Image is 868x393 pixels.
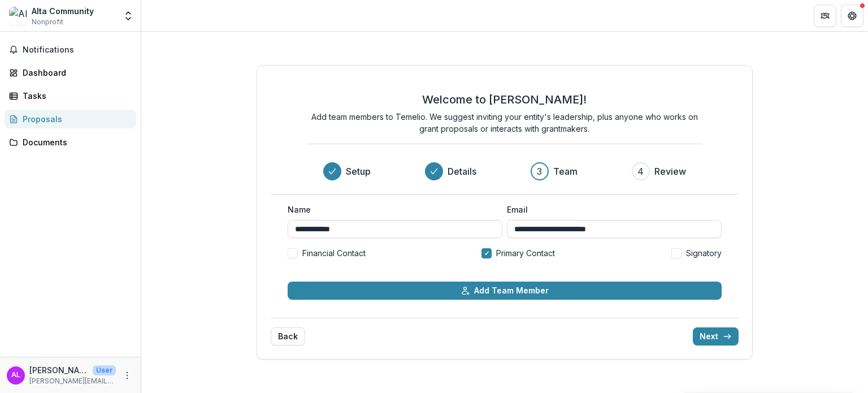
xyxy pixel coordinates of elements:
label: Name [288,204,496,215]
label: Email [507,204,715,215]
div: Tasks [23,90,127,102]
img: Alta Community [9,7,27,25]
span: Primary Contact [496,247,555,259]
button: More [120,369,134,382]
h3: Details [448,165,476,178]
h2: Welcome to [PERSON_NAME]! [422,93,587,106]
div: Documents [23,136,127,148]
div: Progress [323,162,686,180]
a: Dashboard [5,63,136,82]
span: Financial Contact [302,247,366,259]
button: Notifications [5,41,136,59]
p: [PERSON_NAME] [29,364,88,376]
a: Proposals [5,110,136,128]
a: Documents [5,133,136,152]
button: Open entity switcher [120,5,136,27]
div: Dashboard [23,67,127,79]
div: Proposals [23,113,127,125]
h3: Setup [346,165,371,178]
button: Get Help [841,5,863,27]
p: Add team members to Temelio. We suggest inviting your entity's leadership, plus anyone who works ... [307,111,702,135]
button: Add Team Member [288,282,722,300]
div: Alta Community [32,5,94,17]
p: [PERSON_NAME][EMAIL_ADDRESS][DOMAIN_NAME] [29,376,116,386]
h3: Review [654,165,686,178]
button: Back [271,327,305,346]
button: Partners [814,5,836,27]
span: Nonprofit [32,17,63,27]
span: Notifications [23,45,132,55]
div: Asher Landau [11,372,20,379]
h3: Team [553,165,578,178]
p: User [93,365,116,375]
span: Signatory [686,247,722,259]
div: 3 [537,165,542,178]
a: Tasks [5,87,136,105]
button: Next [693,327,739,346]
div: 4 [637,165,644,178]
